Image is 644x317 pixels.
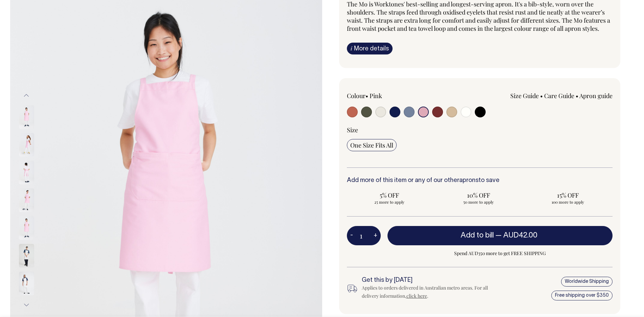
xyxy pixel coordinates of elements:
button: Previous [21,88,31,103]
input: 5% OFF 25 more to apply [347,189,432,207]
span: One Size Fits All [350,141,393,149]
button: - [347,229,356,243]
a: click here [406,293,427,299]
button: Next [21,297,31,313]
span: • [365,92,368,100]
a: Care Guide [544,92,574,100]
span: 15% OFF [529,191,607,199]
img: off-white [19,272,34,295]
span: 50 more to apply [439,199,518,205]
input: 15% OFF 100 more to apply [525,189,610,207]
span: Add to bill [461,232,494,239]
div: Size [347,126,613,134]
img: pink [19,161,34,184]
div: Applies to orders delivered in Australian metro areas. For all delivery information, . [362,284,492,300]
span: 5% OFF [350,191,429,199]
a: Apron guide [579,92,613,100]
img: pink [19,188,34,212]
img: pink [19,216,34,240]
span: • [540,92,543,100]
span: • [576,92,578,100]
span: Spend AUD350 more to get FREE SHIPPING [387,249,613,257]
span: i [351,45,352,52]
label: Pink [370,92,382,100]
span: 10% OFF [439,191,518,199]
span: — [495,232,539,239]
img: off-white [19,244,34,268]
h6: Add more of this item or any of our other to save [347,177,613,184]
img: pink [19,133,34,157]
span: 100 more to apply [529,199,607,205]
a: Size Guide [510,92,539,100]
input: 10% OFF 50 more to apply [436,189,521,207]
a: aprons [459,178,479,183]
img: pink [19,105,34,129]
span: AUD42.00 [503,232,537,239]
button: + [370,229,381,243]
span: 25 more to apply [350,199,429,205]
a: iMore details [347,43,393,54]
div: Colour [347,92,453,100]
button: Add to bill —AUD42.00 [387,226,613,245]
h6: Get this by [DATE] [362,277,492,284]
input: One Size Fits All [347,139,397,151]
